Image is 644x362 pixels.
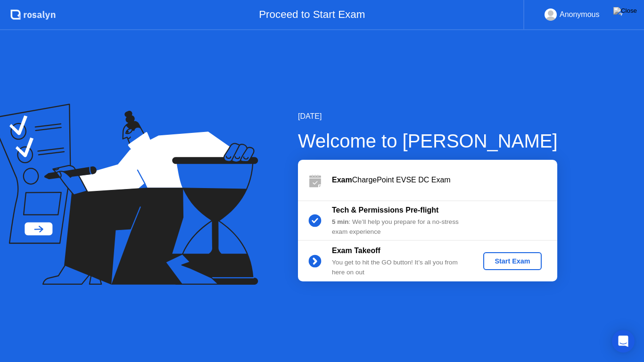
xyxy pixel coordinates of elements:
div: You get to hit the GO button! It’s all you from here on out [332,258,468,277]
b: Tech & Permissions Pre-flight [332,206,438,214]
img: Close [613,7,637,15]
div: Welcome to [PERSON_NAME] [298,127,558,155]
b: 5 min [332,218,349,225]
div: ChargePoint EVSE DC Exam [332,174,557,186]
div: Start Exam [487,257,537,265]
b: Exam [332,176,352,184]
b: Exam Takeoff [332,247,380,255]
div: Anonymous [560,8,600,21]
div: : We’ll help you prepare for a no-stress exam experience [332,217,468,237]
button: Start Exam [483,252,541,270]
div: [DATE] [298,111,558,122]
div: Open Intercom Messenger [612,330,635,353]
